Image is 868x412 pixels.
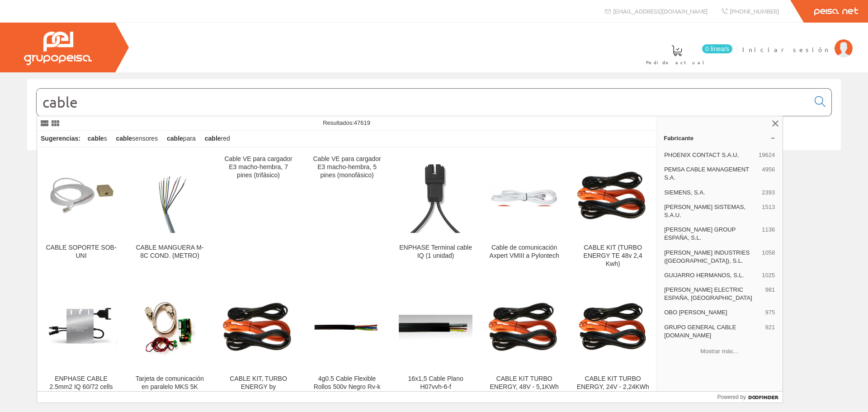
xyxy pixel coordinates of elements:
a: CABLE MANGUERA M-8C COND. (METRO) CABLE MANGUERA M-8C COND. (METRO) [126,148,214,279]
a: ENPHASE Terminal cable IQ (1 unidad) ENPHASE Terminal cable IQ (1 unidad) [392,148,480,279]
div: CABLE SOPORTE SOB-UNI [44,244,118,260]
a: Iniciar sesión [742,38,853,46]
img: CABLE KIT TURBO ENERGY, 48V - 5,1KWh [487,301,561,353]
div: red [201,131,234,147]
span: 981 [765,286,775,302]
strong: cable [88,135,104,142]
a: ENPHASE CABLE 2.5mm2 IQ 60/72 cells Vertical ENPHASE CABLE 2.5mm2 IQ 60/72 cells Vertical [37,279,125,410]
span: 975 [765,308,775,317]
strong: cable [205,135,221,142]
span: [PERSON_NAME] ELECTRIC ESPAÑA, [GEOGRAPHIC_DATA] [664,286,761,302]
a: Tarjeta de comunicación en paralelo MKS 5K Tarjeta de comunicación en paralelo MKS 5K [126,279,214,410]
div: CABLE KIT TURBO ENERGY, 24V - 2,24KWh [576,375,650,391]
a: CABLE KIT (TURBO ENERGY TE 48v 2,4 Kwh) CABLE KIT (TURBO ENERGY TE 48v 2,4 Kwh) [569,148,657,279]
span: 2393 [762,189,775,197]
a: Cable VE para cargador E3 macho-hembra, 5 pines (monofásico) [303,148,391,279]
span: 0 línea/s [702,44,732,53]
span: 4956 [762,166,775,182]
span: GRUPO GENERAL CABLE [DOMAIN_NAME] [664,323,761,340]
img: Cable de comunicación Axpert VMIII a Pylontech [487,185,561,206]
span: 1513 [762,203,775,219]
img: ENPHASE Terminal cable IQ (1 unidad) [399,159,472,232]
span: [EMAIL_ADDRESS][DOMAIN_NAME] [613,7,708,15]
img: CABLE KIT TURBO ENERGY, 24V - 2,24KWh [576,290,650,364]
a: CABLE KIT TURBO ENERGY, 24V - 2,24KWh CABLE KIT TURBO ENERGY, 24V - 2,24KWh [569,279,657,410]
div: Cable VE para cargador E3 macho-hembra, 7 pines (trifásico) [222,155,295,180]
span: [PERSON_NAME] SISTEMAS, S.A.U. [664,203,758,219]
span: PHOENIX CONTACT S.A.U, [664,151,755,159]
div: ENPHASE CABLE 2.5mm2 IQ 60/72 cells Vertical [44,375,118,399]
span: OBO [PERSON_NAME] [664,308,761,317]
span: GUIJARRO HERMANOS, S.L. [664,271,758,279]
a: 4g0.5 Cable Flexible Rollos 500v Negro Rv-k (0.1) 4g0.5 Cable Flexible Rollos 500v Negro Rv-k (0.1) [303,279,391,410]
div: Cable VE para cargador E3 macho-hembra, 5 pines (monofásico) [310,155,384,180]
a: CABLE SOPORTE SOB-UNI CABLE SOPORTE SOB-UNI [37,148,125,279]
span: Pedido actual [646,58,708,67]
div: © Grupo Peisa [27,161,841,169]
div: ENPHASE Terminal cable IQ (1 unidad) [399,244,472,260]
span: [PHONE_NUMBER] [730,7,779,15]
img: CABLE MANGUERA M-8C COND. (METRO) [133,159,207,232]
span: 1136 [762,226,775,242]
a: Cable de comunicación Axpert VMIII a Pylontech Cable de comunicación Axpert VMIII a Pylontech [480,148,568,279]
img: 4g0.5 Cable Flexible Rollos 500v Negro Rv-k (0.1) [310,321,384,334]
input: Buscar... [37,89,809,116]
img: Tarjeta de comunicación en paralelo MKS 5K [133,299,207,355]
img: CABLE SOPORTE SOB-UNI [47,155,115,237]
a: Fabricante [656,131,783,145]
a: 16x1,5 Cable Plano H07vvh-6-f 16x1,5 Cable Plano H07vvh-6-f [392,279,480,410]
strong: cable [116,135,132,142]
span: Iniciar sesión [742,45,830,54]
a: Powered by [717,392,783,403]
span: 19624 [759,151,775,159]
div: para [163,131,199,147]
span: [PERSON_NAME] GROUP ESPAÑA, S.L. [664,226,758,242]
a: CABLE KIT TURBO ENERGY, 48V - 5,1KWh CABLE KIT TURBO ENERGY, 48V - 5,1KWh [480,279,568,410]
span: PEMSA CABLE MANAGEMENT S.A. [664,166,758,182]
div: CABLE KIT (TURBO ENERGY TE 48v 2,4 Kwh) [576,244,650,268]
div: Cable de comunicación Axpert VMIII a Pylontech [487,244,561,260]
div: Sugerencias: [37,133,82,145]
div: s [84,131,111,147]
a: CABLE KIT, TURBO ENERGY by PYLONTECH CABLE KIT, TURBO ENERGY by PYLONTECH [214,279,302,410]
button: Mostrar más… [660,344,779,359]
span: 1025 [762,271,775,279]
span: [PERSON_NAME] INDUSTRIES ([GEOGRAPHIC_DATA]), S.L. [664,249,758,265]
span: 1058 [762,249,775,265]
span: Resultados: [323,119,370,126]
strong: cable [167,135,183,142]
span: Powered by [717,393,746,401]
div: 16x1,5 Cable Plano H07vvh-6-f [399,375,472,391]
div: Tarjeta de comunicación en paralelo MKS 5K [133,375,207,391]
img: 16x1,5 Cable Plano H07vvh-6-f [399,315,472,340]
div: CABLE KIT TURBO ENERGY, 48V - 5,1KWh [487,375,561,391]
img: ENPHASE CABLE 2.5mm2 IQ 60/72 cells Vertical [44,290,118,364]
a: Cable VE para cargador E3 macho-hembra, 7 pines (trifásico) [214,148,302,279]
img: CABLE KIT, TURBO ENERGY by PYLONTECH [222,301,295,353]
span: 921 [765,323,775,340]
span: SIEMENS, S.A. [664,189,758,197]
img: CABLE KIT (TURBO ENERGY TE 48v 2,4 Kwh) [576,170,650,222]
img: Grupo Peisa [24,32,92,65]
div: 4g0.5 Cable Flexible Rollos 500v Negro Rv-k (0.1) [310,375,384,399]
div: sensores [113,131,162,147]
span: 47619 [354,119,370,126]
div: CABLE KIT, TURBO ENERGY by PYLONTECH [222,375,295,399]
div: CABLE MANGUERA M-8C COND. (METRO) [133,244,207,260]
